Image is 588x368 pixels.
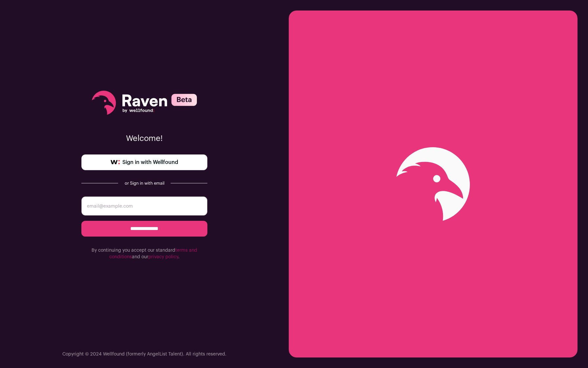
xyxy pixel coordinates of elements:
[62,351,226,357] p: Copyright © 2024 Wellfound (formerly AngelList Talent). All rights reserved.
[109,248,197,259] a: terms and conditions
[122,158,178,166] span: Sign in with Wellfound
[123,181,165,186] div: or Sign in with email
[111,160,120,165] img: wellfound-symbol-flush-black-fb3c872781a75f747ccb3a119075da62bfe97bd399995f84a933054e44a575c4.png
[81,133,207,144] p: Welcome!
[81,247,207,260] p: By continuing you accept our standard and our .
[81,154,207,170] a: Sign in with Wellfound
[148,255,178,259] a: privacy policy
[81,196,207,216] input: email@example.com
